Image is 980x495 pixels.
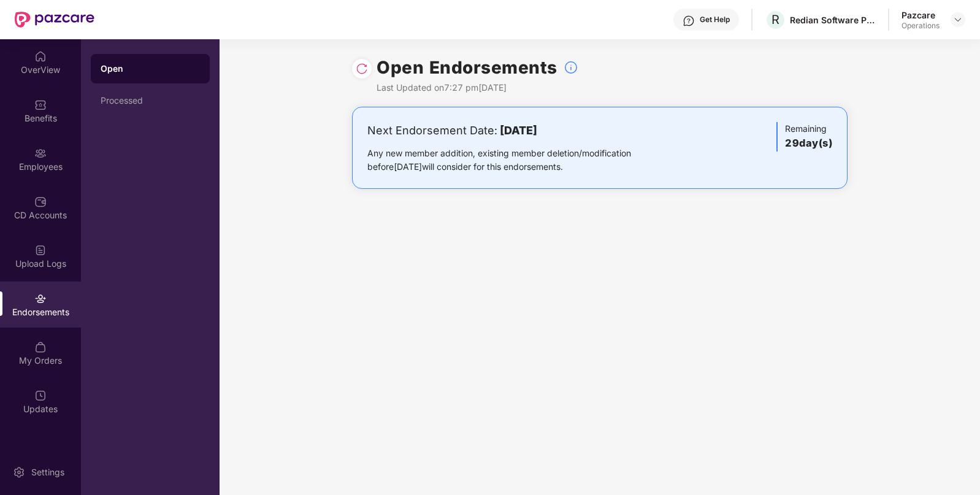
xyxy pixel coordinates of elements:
img: svg+xml;base64,PHN2ZyBpZD0iSG9tZSIgeG1sbnM9Imh0dHA6Ly93d3cudzMub3JnLzIwMDAvc3ZnIiB3aWR0aD0iMjAiIG... [34,50,47,63]
img: New Pazcare Logo [15,12,94,28]
img: svg+xml;base64,PHN2ZyBpZD0iVXBsb2FkX0xvZ3MiIGRhdGEtbmFtZT0iVXBsb2FkIExvZ3MiIHhtbG5zPSJodHRwOi8vd3... [34,244,47,256]
img: svg+xml;base64,PHN2ZyBpZD0iQmVuZWZpdHMiIHhtbG5zPSJodHRwOi8vd3d3LnczLm9yZy8yMDAwL3N2ZyIgd2lkdGg9Ij... [34,99,47,111]
div: Open [101,63,200,75]
h1: Open Endorsements [377,54,557,81]
h3: 29 day(s) [785,136,832,152]
div: Settings [28,466,68,478]
div: Redian Software Private Limited [790,14,876,26]
div: Remaining [776,122,832,152]
div: Get Help [700,15,730,25]
b: [DATE] [500,124,537,137]
div: Processed [101,96,200,106]
div: Last Updated on 7:27 pm[DATE] [377,81,578,94]
img: svg+xml;base64,PHN2ZyBpZD0iRW5kb3JzZW1lbnRzIiB4bWxucz0iaHR0cDovL3d3dy53My5vcmcvMjAwMC9zdmciIHdpZH... [34,293,47,305]
img: svg+xml;base64,PHN2ZyBpZD0iQ0RfQWNjb3VudHMiIGRhdGEtbmFtZT0iQ0QgQWNjb3VudHMiIHhtbG5zPSJodHRwOi8vd3... [34,196,47,208]
div: Pazcare [902,9,940,21]
img: svg+xml;base64,PHN2ZyBpZD0iSGVscC0zMngzMiIgeG1sbnM9Imh0dHA6Ly93d3cudzMub3JnLzIwMDAvc3ZnIiB3aWR0aD... [683,15,695,27]
div: Next Endorsement Date: [367,122,670,139]
span: R [771,12,779,27]
img: svg+xml;base64,PHN2ZyBpZD0iTXlfT3JkZXJzIiBkYXRhLW5hbWU9Ik15IE9yZGVycyIgeG1sbnM9Imh0dHA6Ly93d3cudz... [34,341,47,353]
img: svg+xml;base64,PHN2ZyBpZD0iU2V0dGluZy0yMHgyMCIgeG1sbnM9Imh0dHA6Ly93d3cudzMub3JnLzIwMDAvc3ZnIiB3aW... [13,466,25,478]
img: svg+xml;base64,PHN2ZyBpZD0iVXBkYXRlZCIgeG1sbnM9Imh0dHA6Ly93d3cudzMub3JnLzIwMDAvc3ZnIiB3aWR0aD0iMj... [34,389,47,402]
img: svg+xml;base64,PHN2ZyBpZD0iSW5mb18tXzMyeDMyIiBkYXRhLW5hbWU9IkluZm8gLSAzMngzMiIgeG1sbnM9Imh0dHA6Ly... [564,60,578,75]
img: svg+xml;base64,PHN2ZyBpZD0iUmVsb2FkLTMyeDMyIiB4bWxucz0iaHR0cDovL3d3dy53My5vcmcvMjAwMC9zdmciIHdpZH... [356,63,368,75]
img: svg+xml;base64,PHN2ZyBpZD0iRHJvcGRvd24tMzJ4MzIiIHhtbG5zPSJodHRwOi8vd3d3LnczLm9yZy8yMDAwL3N2ZyIgd2... [953,15,963,25]
div: Operations [902,21,940,31]
img: svg+xml;base64,PHN2ZyBpZD0iRW1wbG95ZWVzIiB4bWxucz0iaHR0cDovL3d3dy53My5vcmcvMjAwMC9zdmciIHdpZHRoPS... [34,147,47,159]
div: Any new member addition, existing member deletion/modification before [DATE] will consider for th... [367,147,670,174]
